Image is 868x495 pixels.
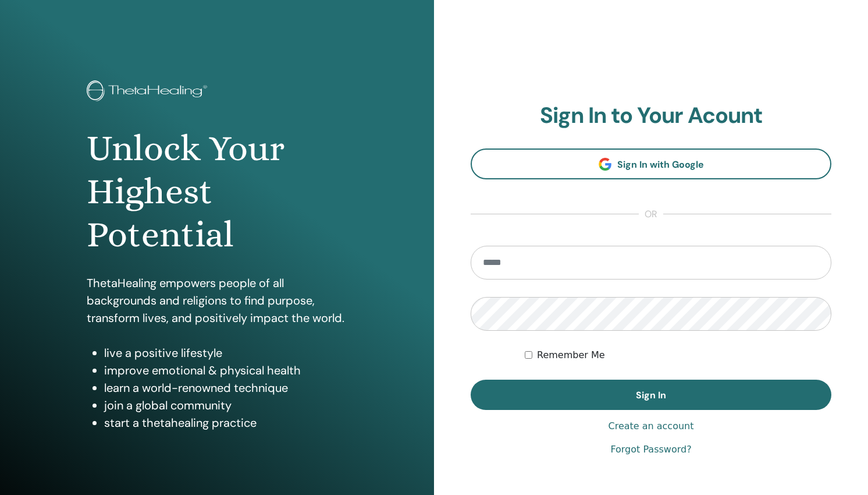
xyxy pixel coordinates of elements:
[617,158,704,171] span: Sign In with Google
[525,348,831,362] div: Keep me authenticated indefinitely or until I manually logout
[471,148,831,179] a: Sign In with Google
[537,348,605,362] label: Remember Me
[104,414,347,432] li: start a thetahealing practice
[87,127,347,257] h1: Unlock Your Highest Potential
[608,419,693,433] a: Create an account
[471,102,831,129] h2: Sign In to Your Acount
[104,379,347,397] li: learn a world-renowned technique
[471,380,831,410] button: Sign In
[104,397,347,414] li: join a global community
[104,344,347,362] li: live a positive lifestyle
[610,443,691,457] a: Forgot Password?
[636,389,666,401] span: Sign In
[104,362,347,379] li: improve emotional & physical health
[639,207,663,221] span: or
[87,274,347,327] p: ThetaHealing empowers people of all backgrounds and religions to find purpose, transform lives, a...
